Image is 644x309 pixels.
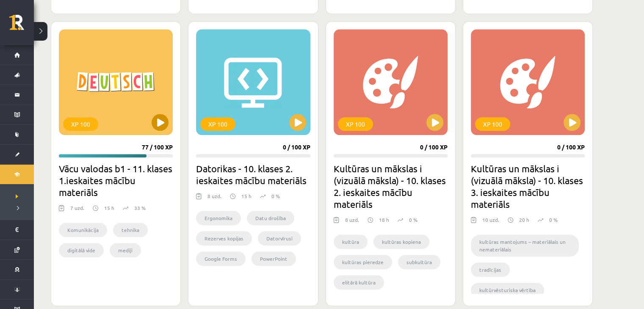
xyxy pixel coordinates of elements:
h2: Kultūras un mākslas i (vizuālā māksla) - 10. klases 2. ieskaites mācību materiāls [334,163,448,210]
p: 20 h [519,216,529,223]
div: 8 uzd. [345,216,359,229]
a: Rīgas 1. Tālmācības vidusskola [9,15,34,36]
li: mediji [110,243,141,257]
li: tradīcijas [471,262,510,277]
li: kultūras kopiena [373,235,429,249]
div: XP 100 [63,117,98,131]
h2: Kultūras un mākslas i (vizuālā māksla) - 10. klases 3. ieskaites mācību materiāls [471,163,585,210]
li: Datorvīrusi [258,231,301,246]
li: kultūrvēsturiska vērtība [471,283,544,297]
li: Google Forms [196,251,246,266]
li: kultūras mantojums – materiālais un nemateriālais [471,235,579,257]
p: 0 % [549,216,558,223]
li: PowerPoint [252,251,296,266]
li: Datu drošība [247,211,294,225]
div: 10 uzd. [482,216,499,229]
li: Ergonomika [196,211,241,225]
li: Rezerves kopijas [196,231,252,246]
p: 15 h [241,192,252,200]
li: digitālā vide [59,243,104,257]
p: 15 h [104,204,114,212]
div: 7 uzd. [70,204,84,217]
p: 33 % [134,204,146,212]
p: 0 % [271,192,280,200]
li: kultūras pieredze [334,255,392,269]
p: 18 h [379,216,389,223]
h2: Datorikas - 10. klases 2. ieskaites mācību materiāls [196,163,310,186]
div: XP 100 [338,117,373,131]
p: 0 % [409,216,417,223]
div: XP 100 [475,117,510,131]
li: elitārā kultūra [334,275,384,290]
div: 8 uzd. [207,192,221,205]
div: XP 100 [200,117,235,131]
li: tehnika [113,223,148,237]
li: subkultūra [398,255,440,269]
h2: Vācu valodas b1 - 11. klases 1.ieskaites mācību materiāls [59,163,173,198]
li: Komunikācija [59,223,107,237]
li: kultūra [334,235,368,249]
